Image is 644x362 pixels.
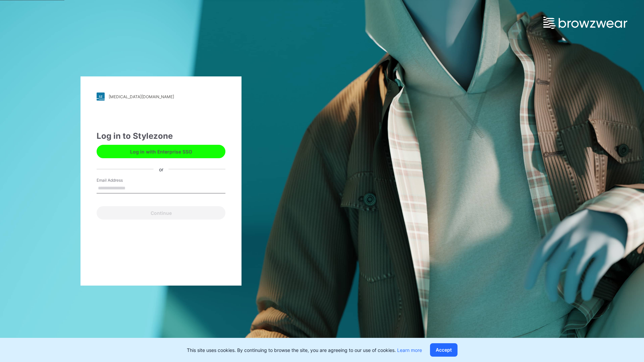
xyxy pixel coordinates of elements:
[543,17,627,29] img: browzwear-logo.e42bd6dac1945053ebaf764b6aa21510.svg
[97,145,225,158] button: Log in with Enterprise SSO
[397,347,422,353] a: Learn more
[430,343,458,357] button: Accept
[97,130,225,142] div: Log in to Stylezone
[154,166,169,173] div: or
[97,177,144,183] label: Email Address
[97,93,105,101] img: stylezone-logo.562084cfcfab977791bfbf7441f1a819.svg
[187,347,422,354] p: This site uses cookies. By continuing to browse the site, you are agreeing to our use of cookies.
[97,93,225,101] a: [MEDICAL_DATA][DOMAIN_NAME]
[109,94,174,99] div: [MEDICAL_DATA][DOMAIN_NAME]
